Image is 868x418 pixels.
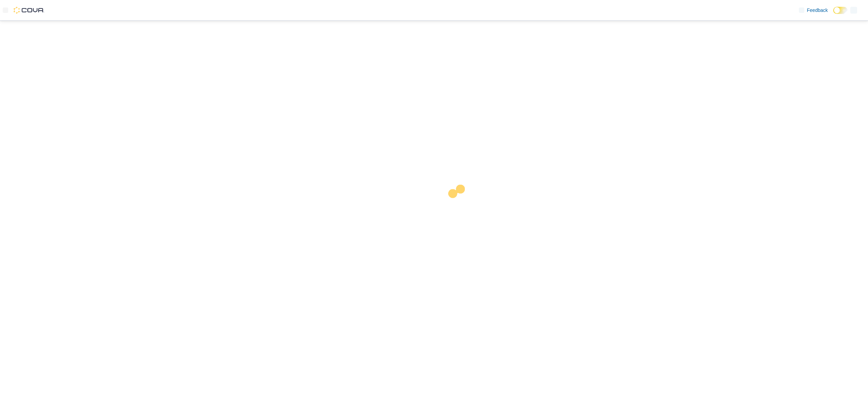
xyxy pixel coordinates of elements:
[833,7,848,14] input: Dark Mode
[434,180,485,231] img: cova-loader
[796,3,831,17] a: Feedback
[807,7,828,14] span: Feedback
[14,7,44,14] img: Cova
